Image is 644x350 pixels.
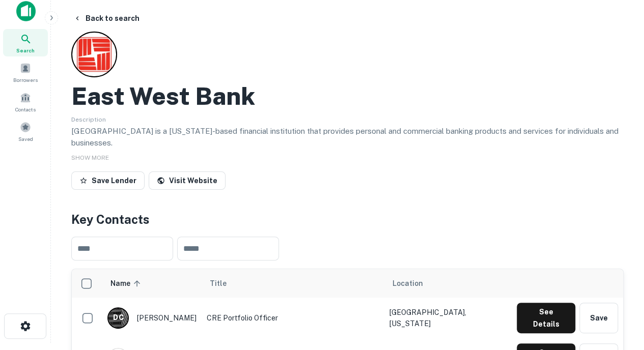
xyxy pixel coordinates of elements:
[15,105,36,113] span: Contacts
[3,59,48,86] a: Borrowers
[579,303,618,333] button: Save
[102,269,202,298] th: Name
[71,125,624,149] p: [GEOGRAPHIC_DATA] is a [US_STATE]-based financial institution that provides personal and commerci...
[16,1,36,21] img: capitalize-icon.png
[71,116,106,123] span: Description
[71,81,255,111] h2: East West Bank
[113,312,123,323] p: D C
[71,171,145,190] button: Save Lender
[18,135,33,143] span: Saved
[202,298,384,338] td: CRE Portfolio Officer
[392,277,423,289] span: Location
[210,277,240,289] span: Title
[384,269,512,298] th: Location
[107,307,197,329] div: [PERSON_NAME]
[3,118,48,145] a: Saved
[149,171,226,190] a: Visit Website
[13,76,38,84] span: Borrowers
[517,303,575,333] button: See Details
[69,9,144,27] button: Back to search
[593,269,644,317] iframe: Chat Widget
[3,29,48,56] a: Search
[202,269,384,298] th: Title
[3,88,48,115] a: Contacts
[110,277,144,289] span: Name
[16,46,35,54] span: Search
[384,298,512,338] td: [GEOGRAPHIC_DATA], [US_STATE]
[71,210,624,228] h4: Key Contacts
[71,154,109,161] span: SHOW MORE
